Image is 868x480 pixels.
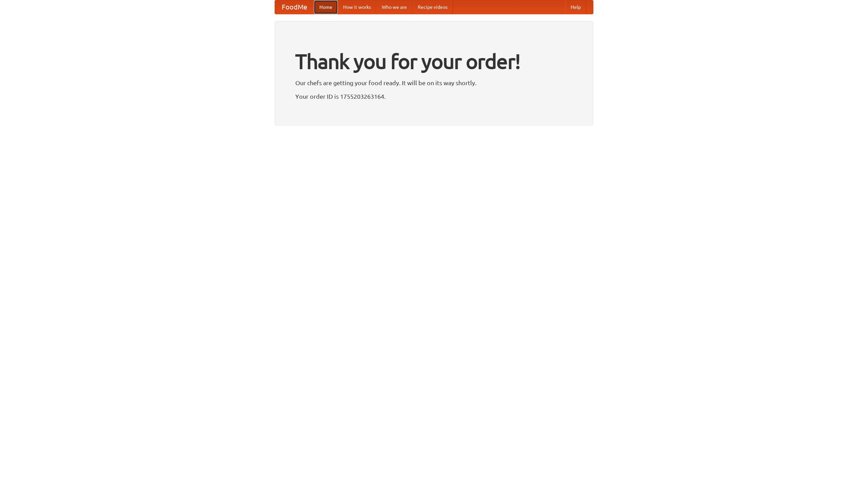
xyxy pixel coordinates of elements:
[376,0,412,14] a: Who we are
[314,0,338,14] a: Home
[275,0,314,14] a: FoodMe
[295,78,573,88] p: Our chefs are getting your food ready. It will be on its way shortly.
[412,0,453,14] a: Recipe videos
[565,0,586,14] a: Help
[295,45,573,78] h1: Thank you for your order!
[338,0,376,14] a: How it works
[295,91,573,101] p: Your order ID is 1755203263164.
